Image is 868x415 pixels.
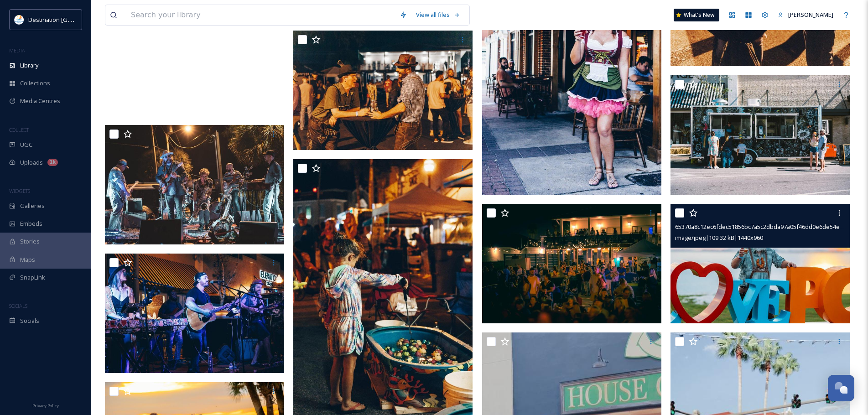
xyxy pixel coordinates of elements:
span: MEDIA [9,47,25,54]
span: Maps [20,255,35,264]
span: Media Centres [20,97,60,105]
span: SOCIALS [9,302,27,309]
span: COLLECT [9,126,29,133]
img: f1a28de167aa1dd23f395843a164883ee8122aaf90fa893db39f711e93556f81.jpg [105,254,284,373]
div: 1k [47,159,58,166]
span: Collections [20,79,50,88]
span: Destination [GEOGRAPHIC_DATA] [28,15,119,24]
a: View all files [411,6,465,24]
span: Galleries [20,202,45,210]
span: Library [20,61,38,70]
span: [PERSON_NAME] [788,10,833,19]
span: Stories [20,237,40,246]
img: 193c8a09c3367a8f35041c8da80c85ca42a396d4c4d4faeb04f239d43b8a2fbc.jpg [482,204,661,323]
span: Socials [20,316,39,325]
img: download.png [15,15,24,24]
span: image/jpeg | 109.32 kB | 1440 x 960 [675,233,763,242]
a: What's New [674,9,719,21]
span: UGC [20,140,32,149]
span: Uploads [20,158,43,167]
img: 65370a8c12ec6fdec51856bc7a5c2dbda97a05f46dd0e6de54e874e0b1132ba3.jpg [670,204,850,323]
img: a53a2fbefabf520d8a76616ad6041a966adacba44256bdb204da072e6e6d0e9e.jpg [670,75,850,195]
a: [PERSON_NAME] [773,6,838,24]
span: Privacy Policy [32,403,59,409]
input: Search your library [126,5,395,25]
img: 2837c5c2c9e25efc44d72e9255df90b8dd77d9a1c46bb14c1d5c354baa7e6e96.jpg [105,125,284,244]
span: WIDGETS [9,187,30,194]
a: Privacy Policy [32,399,59,410]
span: Embeds [20,219,42,228]
img: 35e864ba1922f96573bd0a6384f4972fc5f75e410fccd0d082dfafcf1a6c83fc.jpg [293,31,473,150]
span: SnapLink [20,273,45,282]
button: Open Chat [828,375,854,401]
